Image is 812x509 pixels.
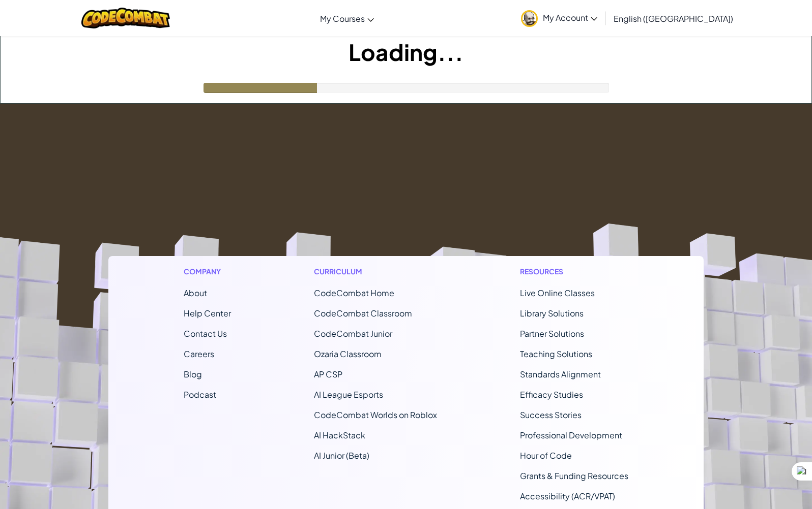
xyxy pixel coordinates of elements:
[520,389,583,400] a: Efficacy Studies
[314,308,412,319] a: CodeCombat Classroom
[520,409,582,420] a: Success Stories
[614,13,733,24] span: English ([GEOGRAPHIC_DATA])
[184,348,214,359] a: Careers
[184,328,227,339] span: Contact Us
[520,369,601,379] a: Standards Alignment
[520,288,595,298] a: Live Online Classes
[314,328,392,339] a: CodeCombat Junior
[520,491,615,501] a: Accessibility (ACR/VPAT)
[314,389,383,400] a: AI League Esports
[184,369,202,379] a: Blog
[520,450,572,461] a: Hour of Code
[184,266,231,277] h1: Company
[608,5,738,32] a: English ([GEOGRAPHIC_DATA])
[314,430,365,440] a: AI HackStack
[543,12,597,23] span: My Account
[184,389,216,400] a: Podcast
[320,13,365,24] span: My Courses
[520,266,628,277] h1: Resources
[314,348,382,359] a: Ozaria Classroom
[520,470,628,481] a: Grants & Funding Resources
[516,2,602,34] a: My Account
[520,348,592,359] a: Teaching Solutions
[520,430,622,440] a: Professional Development
[521,10,538,27] img: avatar
[184,308,231,319] a: Help Center
[315,5,379,32] a: My Courses
[314,369,342,379] a: AP CSP
[81,8,170,28] img: CodeCombat logo
[520,328,584,339] a: Partner Solutions
[520,308,584,319] a: Library Solutions
[184,288,207,298] a: About
[314,288,394,298] span: CodeCombat Home
[314,266,437,277] h1: Curriculum
[314,450,369,461] a: AI Junior (Beta)
[1,36,811,68] h1: Loading...
[314,409,437,420] a: CodeCombat Worlds on Roblox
